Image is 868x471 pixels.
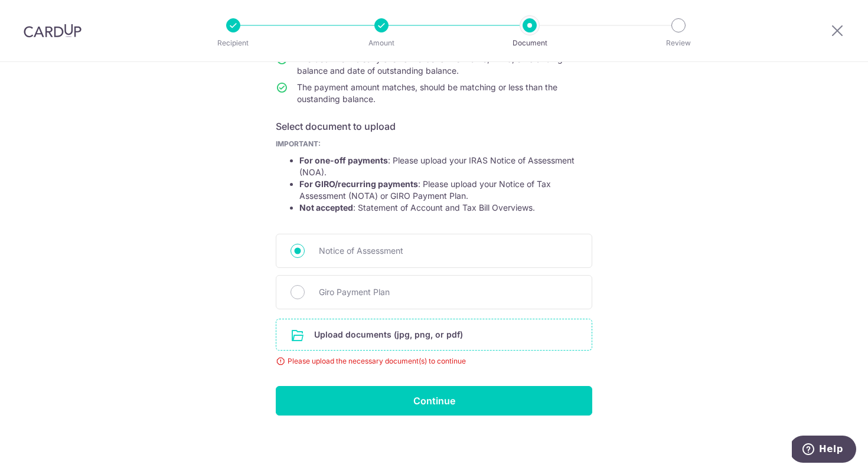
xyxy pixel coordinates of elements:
[299,179,418,189] strong: For GIRO/recurring payments
[299,155,592,178] li: : Please upload your IRAS Notice of Assessment (NOA).
[486,37,573,49] p: Document
[338,37,425,49] p: Amount
[319,285,577,299] span: Giro Payment Plan
[319,244,577,258] span: Notice of Assessment
[276,386,592,416] input: Continue
[635,37,722,49] p: Review
[276,319,592,351] div: Upload documents (jpg, png, or pdf)
[299,155,388,165] strong: For one-off payments
[276,119,592,133] h6: Select document to upload
[297,82,557,104] span: The payment amount matches, should be matching or less than the oustanding balance.
[299,202,592,214] li: : Statement of Account and Tax Bill Overviews.
[276,139,321,148] b: IMPORTANT:
[276,355,592,367] div: Please upload the necessary document(s) to continue
[190,37,277,49] p: Recipient
[792,436,856,465] iframe: Opens a widget where you can find more information
[24,24,81,38] img: CardUp
[299,202,353,212] strong: Not accepted
[299,178,592,202] li: : Please upload your Notice of Tax Assessment (NOTA) or GIRO Payment Plan.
